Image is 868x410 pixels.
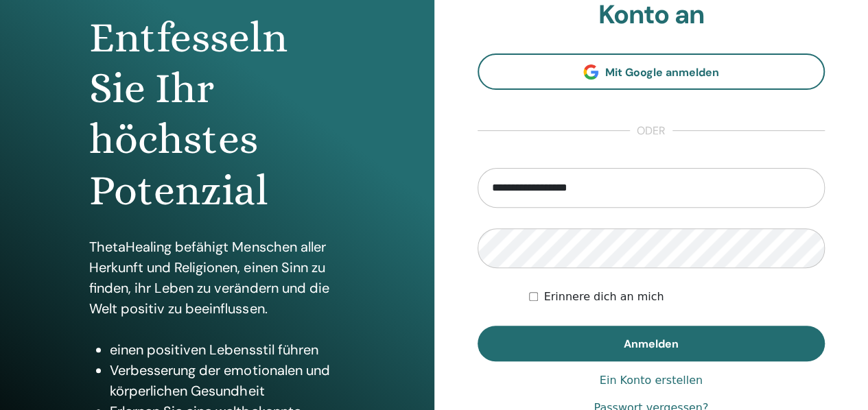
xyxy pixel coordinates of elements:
font: Anmelden [624,337,679,351]
button: Anmelden [478,326,825,361]
font: ThetaHealing befähigt Menschen aller Herkunft und Religionen, einen Sinn zu finden, ihr Leben zu ... [89,238,329,317]
font: Mit Google anmelden [605,65,719,80]
font: oder [637,123,666,138]
font: Ein Konto erstellen [600,374,703,387]
div: Ich soll auf unbestimmte Zeit oder bis zur manuellen Abmeldung authentifiziert bleiben [529,289,825,305]
font: Entfesseln Sie Ihr höchstes Potenzial [89,13,287,215]
font: Verbesserung der emotionalen und körperlichen Gesundheit [110,361,329,400]
font: Erinnere dich an mich [543,290,664,303]
a: Mit Google anmelden [478,53,825,90]
a: Ein Konto erstellen [600,372,703,389]
font: einen positiven Lebensstil führen [110,341,318,359]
